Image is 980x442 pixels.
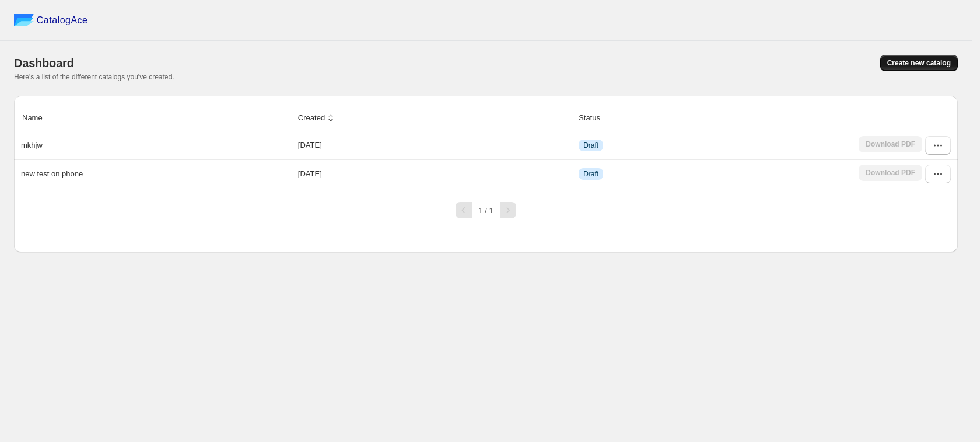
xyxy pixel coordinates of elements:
span: Draft [583,141,598,150]
button: Create new catalog [880,55,958,71]
button: Name [20,107,56,129]
button: Status [577,107,614,129]
td: [DATE] [295,159,575,188]
span: 1 / 1 [478,206,493,215]
span: Here's a list of the different catalogs you've created. [14,73,174,81]
td: [DATE] [295,131,575,159]
p: new test on phone [21,168,83,180]
span: Create new catalog [887,58,951,68]
button: Created [296,107,338,129]
span: CatalogAce [37,15,88,26]
p: mkhjw [21,140,43,151]
img: catalog ace [14,14,34,26]
span: Draft [583,169,598,179]
span: Dashboard [14,57,74,69]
